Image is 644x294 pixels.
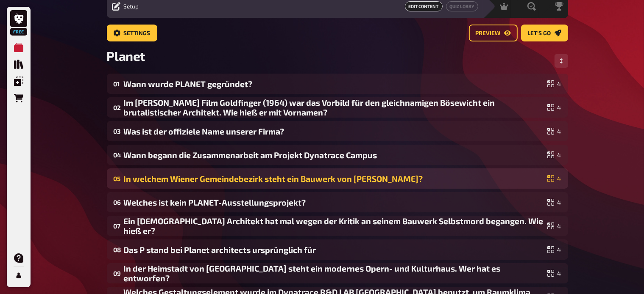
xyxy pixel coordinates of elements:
[555,54,568,68] button: Change Order
[114,175,120,182] div: 05
[114,104,120,111] div: 02
[124,79,544,89] div: Wann wurde PLANET gegründet?
[547,270,561,277] div: 4
[547,151,561,158] div: 4
[547,246,561,253] div: 4
[405,1,443,11] a: Edit Content
[124,30,151,36] span: Settings
[114,246,120,253] div: 08
[124,264,544,283] div: In der Heimstadt von [GEOGRAPHIC_DATA] steht ein modernes Opern- und Kulturhaus. Wer hat es entwo...
[114,80,120,88] div: 01
[114,222,120,230] div: 07
[547,80,561,87] div: 4
[528,30,551,36] span: Let's go
[476,30,501,36] span: Preview
[124,3,139,10] span: Setup
[107,48,145,63] span: Planet
[124,245,544,255] div: Das P stand bei Planet architects ursprünglich für
[11,29,26,34] span: Free
[114,269,120,277] div: 09
[469,25,518,41] button: Preview
[124,174,544,184] div: In welchem Wiener Gemeindebezirk steht ein Bauwerk von [PERSON_NAME]?
[124,150,544,160] div: Wann begann die Zusammenarbeit am Projekt Dynatrace Campus
[124,126,544,136] div: Was ist der offiziele Name unserer Firma?
[547,199,561,206] div: 4
[446,1,478,11] button: Quiz Lobby
[547,223,561,229] div: 4
[107,25,157,41] button: Settings
[547,128,561,135] div: 4
[124,98,544,117] div: Im [PERSON_NAME] Film Goldfinger (1964) war das Vorbild für den gleichnamigen Bösewicht ein bruta...
[114,127,120,135] div: 03
[547,175,561,182] div: 4
[124,216,544,236] div: Ein [DEMOGRAPHIC_DATA] Architekt hat mal wegen der Kritik an seinem Bauwerk Selbstmord begangen. ...
[124,198,544,207] div: Welches ist kein PLANET-Ausstellungsprojekt?
[114,151,120,159] div: 04
[114,198,120,206] div: 06
[547,104,561,111] div: 4
[521,25,568,41] button: Let's go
